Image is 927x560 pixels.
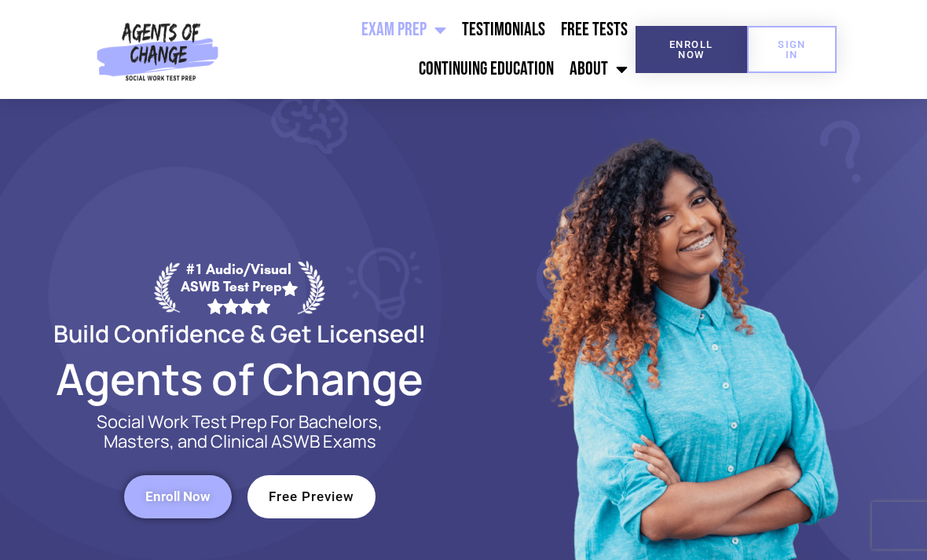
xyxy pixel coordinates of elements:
[269,490,354,503] span: Free Preview
[79,412,401,452] p: Social Work Test Prep For Bachelors, Masters, and Clinical ASWB Exams
[562,49,636,89] a: About
[16,361,463,397] h2: Agents of Change
[411,49,562,89] a: Continuing Education
[354,10,454,49] a: Exam Prep
[553,10,636,49] a: Free Tests
[247,475,376,518] a: Free Preview
[454,10,553,49] a: Testimonials
[772,39,812,60] span: SIGN IN
[636,26,748,73] a: Enroll Now
[145,490,211,503] span: Enroll Now
[124,475,232,518] a: Enroll Now
[16,322,463,345] h2: Build Confidence & Get Licensed!
[180,261,298,313] div: #1 Audio/Visual ASWB Test Prep
[661,39,723,60] span: Enroll Now
[225,10,636,89] nav: Menu
[747,26,837,73] a: SIGN IN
